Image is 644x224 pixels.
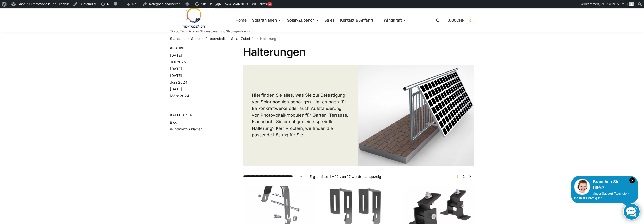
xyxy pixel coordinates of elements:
a: Sales [322,9,337,32]
a: Seite 2 [461,174,466,179]
span: Windkraft [384,18,402,23]
span: Seite 1 [455,174,459,179]
p: Tiptop Technik zum Stromsparen und Stromgewinnung [170,30,251,33]
span: / [186,37,191,41]
a: Juni 2024 [170,80,187,84]
img: Benutzerbild von Rupert Spoddig [629,2,634,6]
span: / [255,37,260,41]
span: Kategorien [170,113,222,118]
a: Blog [170,120,178,124]
a: Photovoltaik [205,37,226,41]
a: Windkraft [381,9,409,32]
a: [DATE] [170,67,182,71]
span: Rank Math SEO [224,2,248,6]
i: Schließen [629,177,635,183]
a: Juli 2025 [170,60,186,64]
span: Kontakt & Anfahrt [340,18,373,23]
span: [PERSON_NAME] [600,2,628,6]
nav: Produkt-Seitennummerierung [453,174,474,179]
img: Solaranlagen, Speicheranlagen und Energiesparprodukte [170,7,215,28]
div: 3 [267,2,272,6]
a: Solar-Zubehör [285,9,321,32]
span: Sales [324,18,335,23]
a: Shop [191,37,200,41]
a: Windkraft-Anlagen [170,127,202,131]
a: Kontakt & Anfahrt [338,9,380,32]
a: → [468,174,472,179]
div: Brauchen Sie Hilfe? [574,179,635,191]
a: Solaranlagen [250,9,284,32]
button: Close filters [222,46,225,51]
a: [DATE] [170,87,182,91]
span: Archive [170,45,222,51]
nav: Breadcrumb [170,32,474,45]
p: Ergebnisse 1 – 12 von 17 werden angezeigt [310,174,383,179]
span: Unser Support-Team steht Ihnen zur Verfügung [574,192,629,200]
span: Solaranlagen [252,18,277,23]
a: [DATE] [170,53,182,57]
span: 0 [467,17,474,24]
span: 0,00 [448,18,464,23]
a: 0,00CHF 0 [448,12,474,28]
p: Hier finden Sie alles, was Sie zur Befestigung von Solarmodulen benötigen. Halterungen für Balkon... [252,92,350,139]
h1: Halterungen [243,45,474,58]
a: [DATE] [170,73,182,78]
span: Site Kit [201,2,212,6]
span: / [200,37,205,41]
a: Startseite [170,37,186,41]
select: Shop-Reihenfolge [243,174,303,179]
span: CHF [456,18,464,23]
a: Solar-Zubehör [231,37,255,41]
img: Customer service [574,179,590,195]
span: / [226,37,231,41]
nav: Cart contents [448,8,474,32]
a: März 2024 [170,94,189,98]
img: Halterungen [358,65,474,166]
span: Solar-Zubehör [287,18,314,23]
